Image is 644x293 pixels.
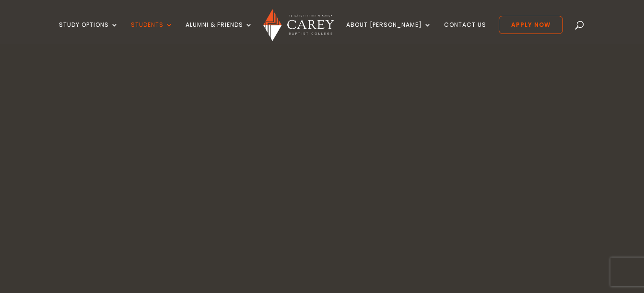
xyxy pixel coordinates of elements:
a: Alumni & Friends [186,22,253,44]
a: Apply Now [499,16,563,34]
a: Students [131,22,173,44]
img: Carey Baptist College [263,9,334,41]
a: Study Options [59,22,118,44]
a: About [PERSON_NAME] [346,22,432,44]
a: Contact Us [444,22,486,44]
